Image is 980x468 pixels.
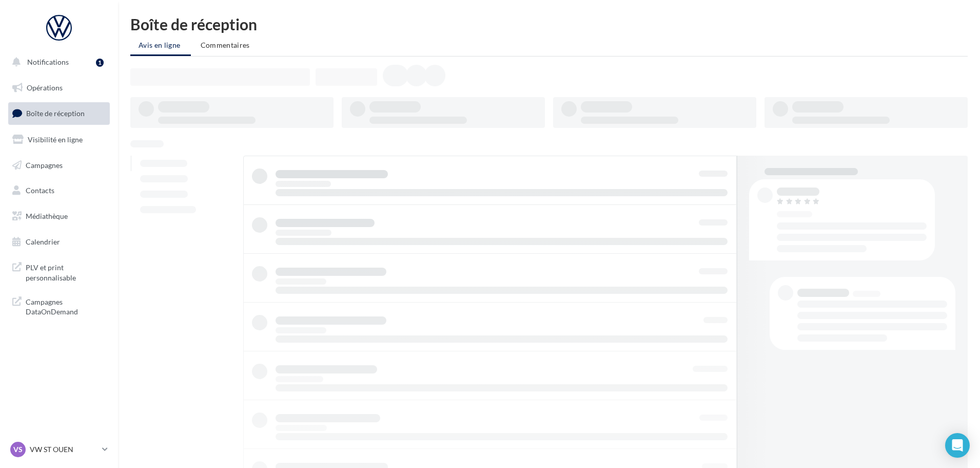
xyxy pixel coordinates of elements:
span: Calendrier [26,237,60,246]
span: Visibilité en ligne [28,135,83,144]
span: Boîte de réception [26,109,85,118]
a: Visibilité en ligne [6,129,112,151]
a: Opérations [6,77,112,99]
a: Campagnes [6,155,112,176]
a: Campagnes DataOnDemand [6,291,112,321]
div: Boîte de réception [130,16,968,32]
a: Boîte de réception [6,102,112,124]
span: Notifications [27,58,69,66]
span: PLV et print personnalisable [26,260,106,283]
span: Médiathèque [26,212,68,220]
button: Notifications 1 [6,51,108,73]
span: Campagnes DataOnDemand [26,295,106,317]
span: Campagnes [26,160,63,169]
span: Opérations [27,83,63,92]
span: Commentaires [201,41,250,49]
div: Open Intercom Messenger [945,433,970,458]
p: VW ST OUEN [30,444,98,455]
a: VS VW ST OUEN [8,440,110,459]
a: Calendrier [6,231,112,253]
a: Médiathèque [6,205,112,227]
span: Contacts [26,186,54,195]
div: 1 [96,59,104,67]
span: VS [13,444,23,455]
a: Contacts [6,180,112,201]
a: PLV et print personnalisable [6,256,112,287]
